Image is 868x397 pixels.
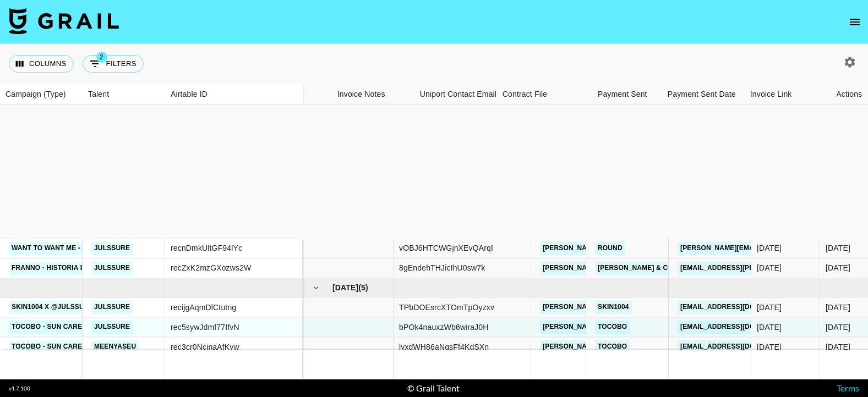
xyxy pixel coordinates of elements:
[399,243,493,254] div: vOBJ6HTCWGjnXEvQArqI
[407,383,460,394] div: © Grail Talent
[9,385,30,392] div: v 1.7.100
[540,301,776,315] a: [PERSON_NAME][EMAIL_ADDRESS][PERSON_NAME][DOMAIN_NAME]
[165,84,303,105] div: Airtable ID
[678,301,801,315] a: [EMAIL_ADDRESS][DOMAIN_NAME]
[91,321,133,334] a: julssure
[9,261,114,275] a: Franno - Historia de Amor
[678,340,801,354] a: [EMAIL_ADDRESS][DOMAIN_NAME]
[678,261,857,275] a: [EMAIL_ADDRESS][PERSON_NAME][DOMAIN_NAME]
[745,84,827,105] div: Invoice Link
[88,84,109,105] div: Talent
[91,301,133,315] a: julssure
[399,302,494,313] div: TPbDOEsrcXTOmTpOyzxv
[540,340,776,354] a: [PERSON_NAME][EMAIL_ADDRESS][PERSON_NAME][DOMAIN_NAME]
[332,283,358,294] span: [DATE]
[595,340,630,354] a: TOCOBO
[171,341,239,352] div: rec3cr0NcinaAfKyw
[826,263,850,274] div: Jul '25
[678,321,801,334] a: [EMAIL_ADDRESS][DOMAIN_NAME]
[332,84,414,105] div: Invoice Notes
[9,55,74,73] button: Select columns
[414,84,497,105] div: Uniport Contact Email
[580,84,662,105] div: Payment Sent
[826,322,850,333] div: Aug '25
[678,241,857,255] a: [PERSON_NAME][EMAIL_ADDRESS][DOMAIN_NAME]
[96,52,107,63] span: 2
[9,8,119,34] img: Grail Talent
[750,84,792,105] div: Invoice Link
[399,341,489,352] div: lyxdWH86aNqsFf4KdSXn
[9,241,141,255] a: Want to Want Me - [PERSON_NAME]
[757,341,782,352] div: 18/7/2025
[757,322,782,333] div: 4/7/2025
[9,301,148,315] a: SKIN1004 x @julssure First Collab
[6,84,66,105] div: Campaign (Type)
[595,261,691,275] a: [PERSON_NAME] & Co LLC
[9,340,161,354] a: TOCOBO - Sun Care Press Kit campaign
[837,383,859,393] a: Terms
[308,280,324,296] button: hide children
[826,302,850,313] div: Aug '25
[668,84,736,105] div: Payment Sent Date
[91,261,133,275] a: julssure
[595,321,630,334] a: TOCOBO
[420,84,496,105] div: Uniport Contact Email
[757,263,782,274] div: 17/7/2025
[171,243,242,254] div: recnDmkUltGF94lYc
[595,301,632,315] a: SKIN1004
[399,322,489,333] div: bPOk4nauxzWb6wiraJ0H
[171,322,239,333] div: rec5sywJdmf77IfvN
[844,11,866,33] button: open drawer
[757,243,782,254] div: 11/7/2025
[836,84,862,105] div: Actions
[171,84,208,105] div: Airtable ID
[9,321,161,334] a: TOCOBO - Sun Care Press Kit campaign
[337,84,385,105] div: Invoice Notes
[358,283,368,294] span: ( 5 )
[540,321,776,334] a: [PERSON_NAME][EMAIL_ADDRESS][PERSON_NAME][DOMAIN_NAME]
[91,241,133,255] a: julssure
[171,302,236,313] div: recijgAqmDlCtutng
[662,84,745,105] div: Payment Sent Date
[595,241,625,255] a: Round
[503,84,547,105] div: Contract File
[171,263,251,274] div: recZxK2mzGXozws2W
[399,263,485,274] div: 8gEndehTHJicIhU0sw7k
[757,302,782,313] div: 25/6/2025
[540,261,776,275] a: [PERSON_NAME][EMAIL_ADDRESS][PERSON_NAME][DOMAIN_NAME]
[826,243,850,254] div: Jul '25
[826,341,850,352] div: Aug '25
[598,84,647,105] div: Payment Sent
[497,84,580,105] div: Contract File
[540,241,776,255] a: [PERSON_NAME][EMAIL_ADDRESS][PERSON_NAME][DOMAIN_NAME]
[91,340,139,354] a: meenyaseu
[83,55,144,73] button: Show filters
[83,84,165,105] div: Talent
